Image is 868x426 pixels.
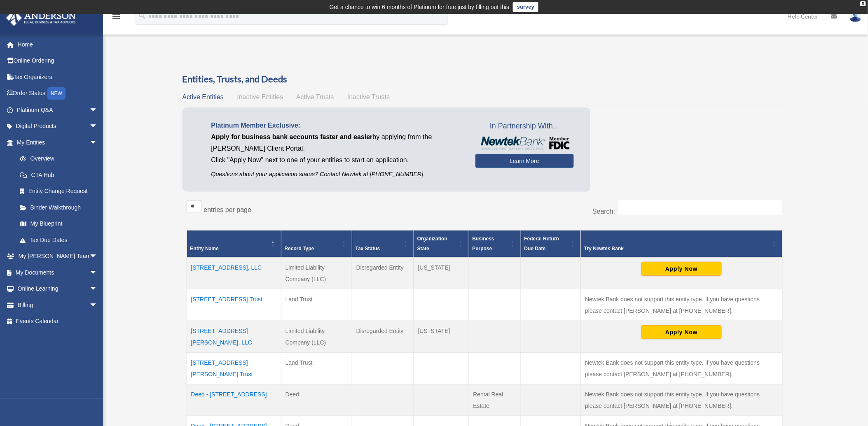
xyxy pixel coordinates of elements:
span: Apply for business bank accounts faster and easier [211,133,373,140]
img: User Pic [849,10,862,22]
span: Business Purpose [473,236,494,251]
a: CTA Hub [12,167,106,183]
td: [US_STATE] [414,321,469,353]
td: Rental Real Estate [469,384,521,416]
p: Questions about your application status? Contact Newtek at [PHONE_NUMBER] [211,169,463,179]
span: arrow_drop_down [89,264,106,281]
td: Limited Liability Company (LLC) [281,321,352,353]
span: Inactive Entities [237,93,283,100]
a: Binder Walkthrough [12,199,106,216]
td: Deed [281,384,352,416]
a: Digital Productsarrow_drop_down [6,118,110,135]
span: Entity Name [190,246,219,251]
span: Record Type [285,246,314,251]
td: Newtek Bank does not support this entity type. If you have questions please contact [PERSON_NAME]... [581,289,782,321]
span: Federal Return Due Date [524,236,559,251]
td: [US_STATE] [414,257,469,289]
button: Apply Now [641,325,722,339]
i: menu [111,12,121,21]
a: My Blueprint [12,216,106,232]
td: Limited Liability Company (LLC) [281,257,352,289]
a: Platinum Q&Aarrow_drop_down [6,102,110,118]
span: arrow_drop_down [89,102,106,119]
button: Apply Now [641,262,722,276]
span: arrow_drop_down [89,248,106,265]
td: [STREET_ADDRESS][PERSON_NAME], LLC [187,321,281,353]
div: Try Newtek Bank [584,244,770,254]
td: [STREET_ADDRESS] Trust [187,289,281,321]
td: Disregarded Entity [352,257,414,289]
span: arrow_drop_down [89,118,106,135]
span: Tax Status [356,246,380,251]
th: Try Newtek Bank : Activate to sort [581,230,782,258]
a: menu [111,14,121,21]
a: Home [6,36,110,53]
th: Entity Name: Activate to invert sorting [187,230,281,258]
td: [STREET_ADDRESS][PERSON_NAME] Trust [187,353,281,384]
th: Tax Status: Activate to sort [352,230,414,258]
span: Active Entities [182,93,224,100]
label: entries per page [204,206,252,213]
th: Business Purpose: Activate to sort [469,230,521,258]
span: Active Trusts [296,93,334,100]
p: by applying from the [PERSON_NAME] Client Portal. [211,131,463,154]
a: Order StatusNEW [6,85,110,102]
img: NewtekBankLogoSM.png [480,137,570,150]
i: search [138,11,147,20]
img: Anderson Advisors Platinum Portal [4,10,78,26]
a: Tax Due Dates [12,232,106,248]
a: My Documentsarrow_drop_down [6,264,110,281]
th: Organization State: Activate to sort [414,230,469,258]
span: Organization State [417,236,447,251]
a: Learn More [475,154,574,168]
span: In Partnership With... [475,120,574,133]
a: My [PERSON_NAME] Teamarrow_drop_down [6,248,110,265]
span: arrow_drop_down [89,134,106,151]
p: Click "Apply Now" next to one of your entities to start an application. [211,154,463,166]
a: Tax Organizers [6,69,110,85]
a: Overview [12,151,102,167]
div: close [861,1,866,6]
a: Online Learningarrow_drop_down [6,281,110,297]
div: Get a chance to win 6 months of Platinum for free just by filling out this [330,2,510,12]
td: [STREET_ADDRESS], LLC [187,257,281,289]
a: Billingarrow_drop_down [6,297,110,313]
td: Disregarded Entity [352,321,414,353]
td: Newtek Bank does not support this entity type. If you have questions please contact [PERSON_NAME]... [581,384,782,416]
h3: Entities, Trusts, and Deeds [182,73,787,86]
td: Land Trust [281,289,352,321]
th: Record Type: Activate to sort [281,230,352,258]
span: arrow_drop_down [89,281,106,298]
a: Online Ordering [6,53,110,69]
a: Events Calendar [6,313,110,330]
div: NEW [47,87,66,100]
span: arrow_drop_down [89,297,106,314]
span: Inactive Trusts [347,93,390,100]
td: Land Trust [281,353,352,384]
td: Newtek Bank does not support this entity type. If you have questions please contact [PERSON_NAME]... [581,353,782,384]
a: Entity Change Request [12,183,106,200]
a: survey [513,2,538,12]
td: Deed - [STREET_ADDRESS] [187,384,281,416]
a: My Entitiesarrow_drop_down [6,134,106,151]
th: Federal Return Due Date: Activate to sort [521,230,581,258]
p: Platinum Member Exclusive: [211,120,463,131]
label: Search: [592,208,615,215]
